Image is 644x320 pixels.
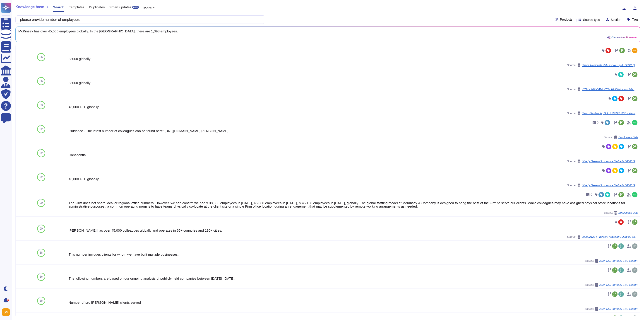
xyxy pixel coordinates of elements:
span: Banca Nazionale del Lavoro S.p.A. / CSR QUESTIONNAIRE supplier name (4) [582,64,638,67]
span: Generative AI answer [611,36,637,39]
span: Source: [567,87,638,91]
span: Products [560,18,572,21]
div: 9+ [7,299,9,301]
img: user [632,48,637,53]
span: 85 [40,299,43,302]
div: 43,000 FTE gloablly [69,177,638,181]
img: user [2,308,10,316]
img: user [632,243,637,249]
span: Source: [567,235,638,239]
span: Source: [604,136,638,139]
span: Source type [583,18,600,21]
span: 96 [40,56,43,58]
span: 92 [40,176,43,179]
span: 0 [597,121,598,124]
div: This number includes clients for whom we have built multiple businesses. [69,253,638,256]
div: Confidential [69,153,638,157]
span: Duplicates [89,5,105,9]
span: 2024 SIG (formally ESG Report) [599,308,638,310]
span: 92 [40,128,43,131]
div: BETA [132,6,139,9]
span: McKinsey has over 45,000 employees globally. In the [GEOGRAPHIC_DATA], there are 1,398 employees. [18,29,637,33]
img: user [632,291,637,297]
img: user [632,192,637,197]
span: Source: [567,63,638,67]
span: Liberty General Insurance Berhad / 0000019169 - RE: [EXT]IA Supporting Document [582,160,638,163]
span: More [143,6,151,10]
div: 38000 globally [69,57,638,61]
span: 90 [40,227,43,230]
span: Source: [604,211,638,215]
span: 0000021294 - [Urgent request] Guidance on McKinsey corporate overview questions in competitive RF... [582,235,638,238]
span: Knowledge base [15,5,44,9]
span: Source: [585,259,638,263]
div: 38000 globally [69,81,638,85]
span: Tags [632,18,639,21]
span: 93 [40,104,43,107]
span: Banco Santander, S.A. / 0000017271 - Assistance Required: Santander Form Completion [582,112,638,115]
span: Templates [69,5,84,9]
span: 2024 SIG (formally ESG Report) [599,259,638,262]
span: 2024 SIG (formally ESG Report) [599,284,638,286]
div: 43,000 FTE globally [69,105,638,109]
span: 96 [40,80,43,82]
div: [PERSON_NAME] has over 45,000 colleagues globally and operates in 65+ countries and 130+ cities. [69,229,638,232]
input: Search a question or template... [18,16,261,24]
button: user [1,307,13,317]
span: JYSK / 20250410 JYSK RFP Price modelling excel [582,88,638,91]
img: user [632,267,637,273]
span: Source: [567,184,638,187]
span: Source: [567,112,638,115]
span: Employees Data [618,211,638,214]
div: The Firm does not share local or regional office numbers. However, we can confirm we had x 38,000... [69,201,638,208]
span: 0 [591,193,592,196]
span: Smart updates [109,5,132,9]
span: Section [611,18,621,21]
span: 88 [40,251,43,254]
span: 86 [40,275,43,278]
span: 90 [40,201,43,204]
span: Source: [585,283,638,287]
span: Source: [567,160,638,163]
img: user [632,120,637,125]
span: Source: [585,307,638,311]
span: Employees Data [618,136,638,139]
div: Number of pro [PERSON_NAME] clients served [69,301,638,304]
span: 92 [40,152,43,155]
div: The following numbers are based on our ongoing analysis of publicly held companies between [DATE]... [69,277,638,280]
span: Search [53,5,64,9]
div: Guidance - The latest number of colleagues can be found here: [URL][DOMAIN_NAME][PERSON_NAME] [69,129,638,133]
button: More [143,5,154,11]
span: Liberty General Insurance Berhad / 0000019169 - RE: [EXT]IA Supporting Document [582,184,638,187]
